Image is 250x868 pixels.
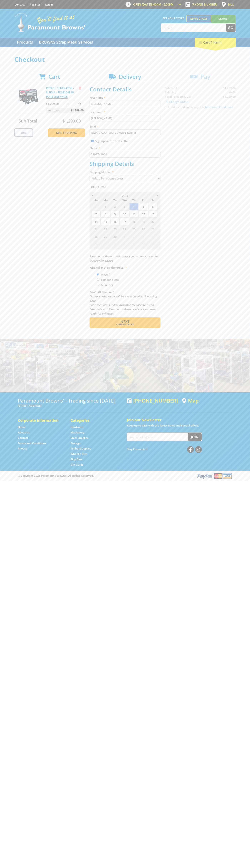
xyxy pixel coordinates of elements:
[90,86,160,93] h2: Contact Details
[110,233,120,240] span: 30
[14,56,236,63] h1: Checkout
[148,218,157,225] span: 20
[139,240,148,248] span: 10
[48,73,60,80] span: Cart
[148,198,157,203] span: Sa
[101,240,110,248] span: 6
[101,218,110,225] span: 15
[91,198,101,203] span: Su
[18,447,27,450] a: Go to the Privacy page
[90,151,160,158] input: Please enter your telephone number.
[139,218,148,225] span: 19
[97,278,99,281] input: Please select who will pick up the order.
[18,431,30,434] a: Go to the About Us page
[127,445,202,453] div: Stay Connected
[110,210,120,218] span: 9
[120,198,129,203] span: We
[100,282,114,288] label: A Courier
[79,86,81,90] a: Remove from cart
[127,417,232,422] h5: Join our Newsletter
[30,3,40,6] a: Go to the registration page
[18,86,39,107] img: PETROL GENERATOR - 8.5KVA - PEG8200EBP PURE SINE WAVE
[129,225,138,233] span: 25
[90,110,160,114] label: Last name
[14,128,33,137] a: Print
[71,457,82,461] a: Go to the Skip Bins page
[90,129,160,136] input: Please enter your email address.
[186,15,211,22] a: Gepps Cross
[226,24,236,32] button: Go
[101,225,110,233] span: 22
[71,441,80,445] a: Go to the Storage page
[211,15,236,29] a: Mount [PERSON_NAME]
[100,277,120,283] label: Someone Else
[139,210,148,218] span: 12
[127,398,178,403] div: [PHONE_NUMBER]
[110,198,120,203] span: Tu
[71,108,84,113] span: $1,299.00
[101,198,110,203] span: Mo
[71,463,83,467] a: Go to the Gift Cards page
[101,203,110,210] span: 1
[14,38,36,47] a: Go to the Products page
[71,418,116,423] h5: Categories
[36,38,96,47] a: Go to the BROWNS Scrap Metal Services page
[129,218,138,225] span: 18
[71,452,87,456] a: Go to the Wheelie Bins page
[71,436,88,440] a: Go to the Steel Supplies page
[91,240,101,248] span: 5
[133,3,174,6] span: OPEN [DATE]
[90,175,160,182] select: Please select a shipping method.
[18,398,123,403] h3: Paramount Browns' - Trading since [DATE]
[139,233,148,240] span: 3
[195,38,236,47] div: Cart
[100,271,111,278] label: Myself
[91,210,101,218] span: 7
[127,433,188,441] input: Your email address
[161,24,226,32] input: Search
[18,441,46,445] a: Go to the Terms and Conditions page
[139,203,148,210] span: 5
[110,218,120,225] span: 16
[110,203,120,210] span: 2
[120,240,129,248] span: 8
[46,86,74,99] a: PETROL GENERATOR - 8.5KVA - PEG8200EBP PURE SINE WAVE
[90,185,160,189] label: Pick Up Date
[148,210,157,218] span: 13
[148,240,157,248] span: 11
[120,218,129,225] span: 17
[129,210,138,218] span: 11
[139,198,148,203] span: Fr
[129,198,138,203] span: Th
[120,203,129,210] span: 3
[90,101,160,107] input: Please enter your first name.
[129,203,138,210] span: 4
[119,73,141,80] span: Delivery
[18,403,123,408] p: [STREET_ADDRESS]
[18,425,26,429] a: Go to the Home page
[19,118,37,124] span: Sub Total
[120,210,129,218] span: 10
[110,240,120,248] span: 7
[71,425,83,429] a: Go to the Hardware page
[120,233,129,240] span: 1
[101,210,110,218] span: 8
[90,317,160,328] button: Next Confirm order
[48,128,85,137] a: Keep Shopping
[90,265,160,270] label: Who will pick up the order?
[46,102,65,106] p: $1,299.00
[148,203,157,210] span: 6
[210,40,221,44] span: (1 item)
[95,139,129,143] label: Sign up for the newsletter
[97,284,99,286] input: Please select who will pick up the order.
[151,3,174,6] span: 8:00am - 5:00pm
[90,255,158,262] em: Paramount Browns will contact you when your order is ready for pickup
[127,423,232,428] p: Keep up to date with the latest news and special offers.
[90,160,160,167] h2: Shipping Details
[161,15,186,21] span: Set your store
[71,447,91,450] a: Go to the Timber Supplies page
[188,433,202,441] button: Join
[90,115,160,121] input: Please enter your last name.
[129,240,138,248] span: 9
[90,124,160,129] label: Email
